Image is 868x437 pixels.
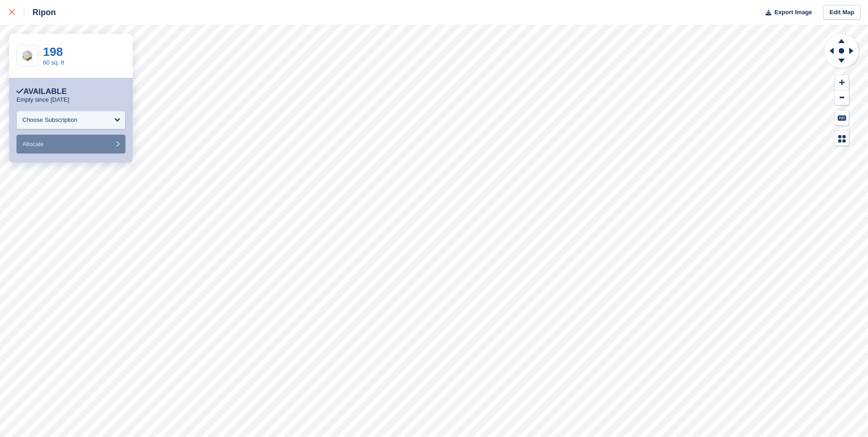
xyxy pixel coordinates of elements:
a: Edit Map [823,5,861,20]
span: Export Image [774,8,812,17]
img: SCA-58sqft.jpg [17,49,38,63]
button: Zoom Out [835,90,849,105]
button: Zoom In [835,75,849,90]
button: Allocate [16,135,125,153]
a: 60 sq. ft [43,59,64,66]
div: Choose Subscription [22,115,77,125]
a: 198 [43,45,63,59]
button: Export Image [760,5,812,20]
button: Map Legend [835,131,849,146]
div: Available [16,87,67,96]
p: Empty since [DATE] [16,96,69,104]
span: Allocate [22,141,43,147]
div: Ripon [24,7,56,18]
button: Keyboard Shortcuts [835,110,849,126]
